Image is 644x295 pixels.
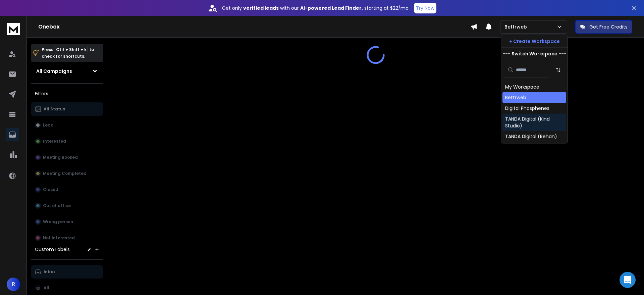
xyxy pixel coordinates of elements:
p: Bettrweb [504,23,530,30]
button: Try Now [414,3,436,13]
strong: AI-powered Lead Finder, [300,5,363,11]
button: Sort by Sort A-Z [551,63,565,77]
div: Open Intercom Messenger [620,272,636,288]
p: Press to check for shortcuts. [42,46,94,60]
span: Ctrl + Shift + k [55,46,88,53]
button: Get Free Credits [575,20,632,34]
button: All Campaigns [31,64,103,78]
h1: Onebox [38,23,471,31]
h3: Custom Labels [35,246,70,253]
img: logo [7,23,20,35]
h3: Filters [31,89,103,98]
button: + Create Workspace [501,35,568,47]
div: My Workspace [505,84,539,90]
div: TANDA Digital (Kind Studio) [505,116,563,129]
h1: All Campaigns [36,68,72,75]
button: R [7,278,20,291]
div: TANDA Digital (Rehan) [505,133,557,140]
div: Bettrweb [505,94,526,101]
div: Digital Phosphenes [505,105,549,112]
p: + Create Workspace [509,38,560,45]
p: Get only with our starting at $22/mo [222,5,409,11]
p: Get Free Credits [589,23,628,30]
p: --- Switch Workspace --- [502,50,567,57]
strong: verified leads [243,5,279,11]
p: Try Now [416,5,434,11]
